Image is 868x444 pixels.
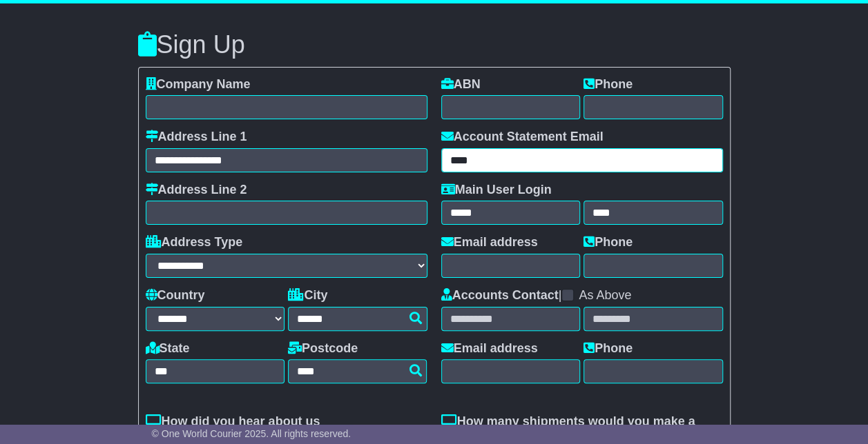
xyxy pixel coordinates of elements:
[584,341,633,356] label: Phone
[584,235,633,250] label: Phone
[146,235,243,250] label: Address Type
[584,77,633,92] label: Phone
[146,414,320,430] label: How did you hear about us
[146,341,190,356] label: State
[138,31,731,59] h3: Sign Up
[288,341,358,356] label: Postcode
[288,288,327,303] label: City
[441,341,538,356] label: Email address
[146,288,205,303] label: Country
[146,130,247,145] label: Address Line 1
[146,77,251,92] label: Company Name
[152,428,351,439] span: © One World Courier 2025. All rights reserved.
[441,288,559,303] label: Accounts Contact
[146,183,247,198] label: Address Line 2
[441,77,481,92] label: ABN
[579,288,631,303] label: As Above
[441,130,604,145] label: Account Statement Email
[441,183,552,198] label: Main User Login
[441,235,538,250] label: Email address
[441,288,723,307] div: |
[441,414,723,444] label: How many shipments would you make a month?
